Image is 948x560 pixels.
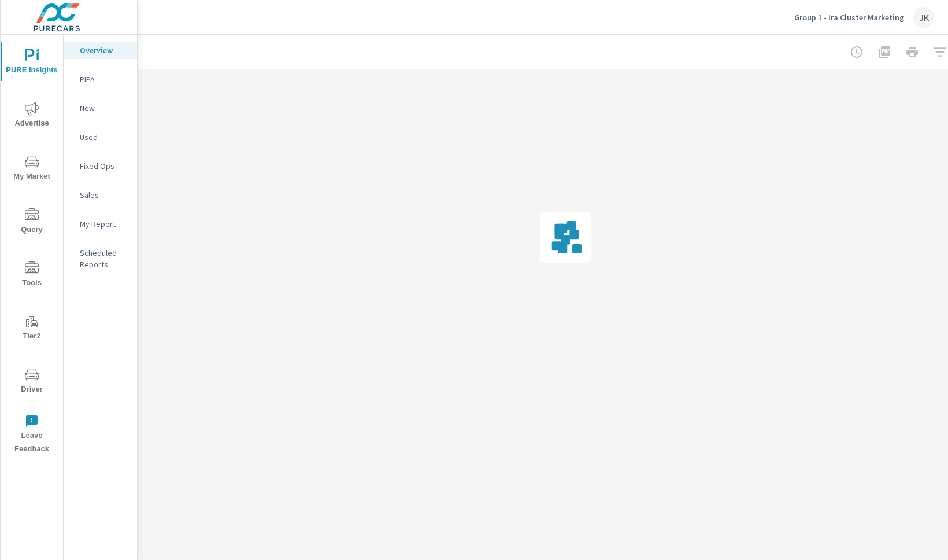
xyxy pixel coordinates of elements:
[64,244,137,273] div: Scheduled Reports
[913,7,934,28] div: JK
[64,186,137,204] div: Sales
[794,12,904,23] p: Group 1 - Ira Cluster Marketing
[4,155,60,183] span: My Market
[4,102,60,130] span: Advertise
[64,128,137,146] div: Used
[80,45,128,56] p: Overview
[80,73,128,85] p: PIPA
[80,247,128,270] p: Scheduled Reports
[4,368,60,396] span: Driver
[64,215,137,233] div: My Report
[4,261,60,290] span: Tools
[4,208,60,237] span: Query
[80,189,128,201] p: Sales
[80,131,128,143] p: Used
[64,157,137,175] div: Fixed Ops
[64,71,137,88] div: PIPA
[4,414,60,456] span: Leave Feedback
[80,102,128,114] p: New
[4,315,60,343] span: Tier2
[64,100,137,117] div: New
[80,160,128,172] p: Fixed Ops
[80,218,128,230] p: My Report
[1,35,63,460] div: nav menu
[64,42,137,59] div: Overview
[4,49,60,77] span: PURE Insights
